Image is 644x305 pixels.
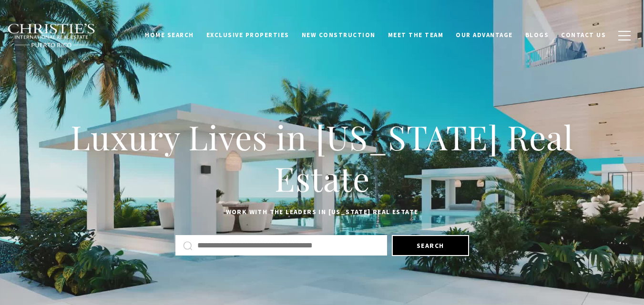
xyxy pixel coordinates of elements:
[7,23,96,48] img: Christie's International Real Estate black text logo
[450,26,519,44] a: Our Advantage
[200,26,296,44] a: Exclusive Properties
[139,26,200,44] a: Home Search
[296,26,382,44] a: New Construction
[24,116,620,199] h1: Luxury Lives in [US_STATE] Real Estate
[24,207,620,218] p: Work with the leaders in [US_STATE] Real Estate
[382,26,450,44] a: Meet the Team
[456,31,513,39] span: Our Advantage
[302,31,376,39] span: New Construction
[561,31,606,39] span: Contact Us
[392,235,469,256] button: Search
[519,26,555,44] a: Blogs
[206,31,289,39] span: Exclusive Properties
[525,31,549,39] span: Blogs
